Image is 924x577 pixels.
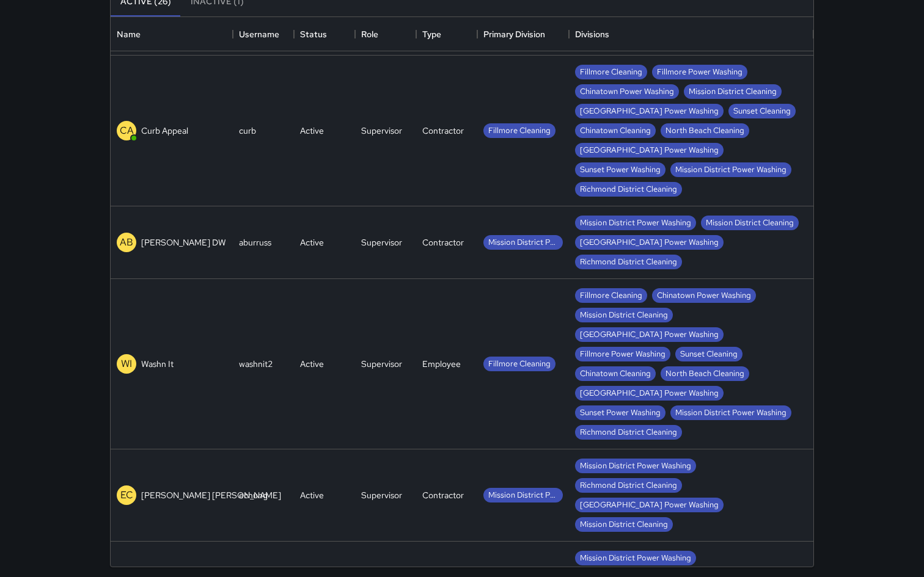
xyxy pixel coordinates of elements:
[701,217,799,229] span: Mission District Cleaning
[575,145,724,156] span: [GEOGRAPHIC_DATA] Power Washing
[575,290,647,302] span: Fillmore Cleaning
[575,407,665,419] span: Sunset Power Washing
[575,256,682,268] span: Richmond District Cleaning
[670,164,791,176] span: Mission District Power Washing
[239,489,268,501] div: echung
[670,407,791,419] span: Mission District Power Washing
[422,125,464,137] div: Contractor
[483,237,563,249] span: Mission District Power Washing
[661,368,749,380] span: North Beach Cleaning
[239,17,279,51] div: Username
[111,17,233,51] div: Name
[361,125,402,137] div: Supervisor
[575,427,682,438] span: Richmond District Cleaning
[569,17,813,51] div: Divisions
[652,290,756,302] span: Chinatown Power Washing
[575,106,724,117] span: [GEOGRAPHIC_DATA] Power Washing
[239,236,271,249] div: aburruss
[141,125,188,137] p: Curb Appeal
[483,125,555,137] span: Fillmore Cleaning
[575,125,656,137] span: Chinatown Cleaning
[575,86,679,98] span: Chinatown Power Washing
[575,553,696,564] span: Mission District Power Washing
[575,480,682,492] span: Richmond District Cleaning
[422,17,441,51] div: Type
[652,67,747,78] span: Fillmore Power Washing
[483,490,563,501] span: Mission District Power Washing
[575,329,724,341] span: [GEOGRAPHIC_DATA] Power Washing
[661,125,749,137] span: North Beach Cleaning
[575,460,696,472] span: Mission District Power Washing
[728,106,796,117] span: Sunset Cleaning
[575,237,724,249] span: [GEOGRAPHIC_DATA] Power Washing
[233,17,294,51] div: Username
[575,310,673,321] span: Mission District Cleaning
[575,349,670,360] span: Fillmore Power Washing
[120,488,133,503] p: EC
[483,17,545,51] div: Primary Division
[422,489,464,501] div: Contractor
[575,67,647,78] span: Fillmore Cleaning
[483,358,555,370] span: Fillmore Cleaning
[575,17,609,51] div: Divisions
[120,235,133,250] p: AB
[300,125,324,137] div: Active
[422,236,464,249] div: Contractor
[675,349,743,360] span: Sunset Cleaning
[121,357,132,371] p: WI
[477,17,569,51] div: Primary Division
[361,358,402,370] div: Supervisor
[141,236,226,249] p: [PERSON_NAME] DW
[575,368,656,380] span: Chinatown Cleaning
[300,236,324,249] div: Active
[141,489,281,501] p: [PERSON_NAME] [PERSON_NAME]
[120,123,134,138] p: CA
[361,489,402,501] div: Supervisor
[575,499,724,511] span: [GEOGRAPHIC_DATA] Power Washing
[141,358,174,370] p: Washn It
[300,489,324,501] div: Active
[294,17,355,51] div: Status
[239,125,256,137] div: curb
[684,86,782,98] span: Mission District Cleaning
[239,358,273,370] div: washnit2
[361,17,378,51] div: Role
[300,358,324,370] div: Active
[575,217,696,229] span: Mission District Power Washing
[416,17,477,51] div: Type
[361,236,402,249] div: Supervisor
[300,17,327,51] div: Status
[575,184,682,195] span: Richmond District Cleaning
[575,519,673,531] span: Mission District Cleaning
[355,17,416,51] div: Role
[575,388,724,399] span: [GEOGRAPHIC_DATA] Power Washing
[422,358,461,370] div: Employee
[117,17,141,51] div: Name
[575,164,665,176] span: Sunset Power Washing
